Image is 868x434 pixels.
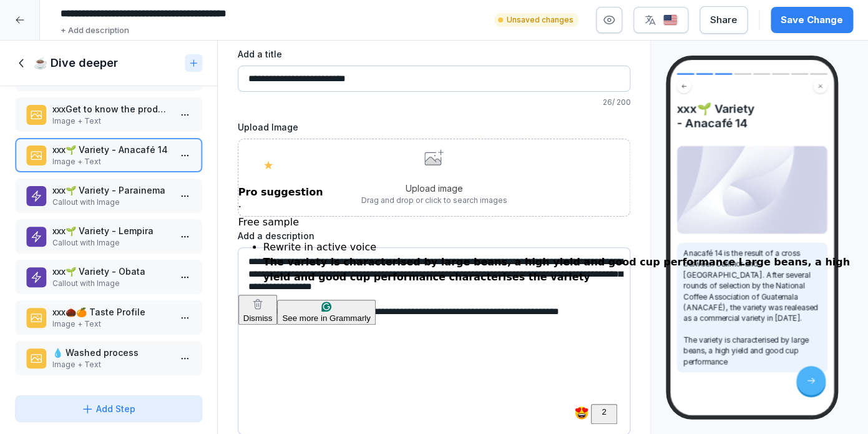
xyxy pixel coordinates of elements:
[52,184,170,197] p: xxx🌱 Variety - Parainema
[677,145,827,234] img: Image and Text preview image
[61,24,129,37] p: + Add description
[700,6,748,34] button: Share
[52,237,170,249] p: Callout with Image
[683,248,821,367] p: Anacafé 14 is the result of a cross between Catimor and [GEOGRAPHIC_DATA]. After several rounds o...
[52,346,170,359] p: 💧 Washed process
[15,219,202,254] div: xxx🌱 Variety - LempiraCallout with Image
[52,278,170,289] p: Callout with Image
[52,197,170,208] p: Callout with Image
[238,121,631,134] label: Upload Image
[15,300,202,335] div: xxx🌰🍊 Taste ProfileImage + Text
[15,341,202,375] div: 💧 Washed processImage + Text
[238,47,631,61] label: Add a title
[52,102,170,116] p: xxxGet to know the producer : [PERSON_NAME]
[52,224,170,237] p: xxx🌱 Variety - Lempira
[507,14,573,26] p: Unsaved changes
[52,305,170,318] p: xxx🌰🍊 Taste Profile
[52,143,170,156] p: xxx🌱 Variety - Anacafé 14
[52,318,170,330] p: Image + Text
[710,13,737,27] div: Share
[52,265,170,278] p: xxx🌱 Variety - Obata
[15,260,202,294] div: xxx🌱 Variety - ObataCallout with Image
[771,7,853,33] button: Save Change
[81,402,135,415] div: Add Step
[15,138,202,172] div: xxx🌱 Variety - Anacafé 14Image + Text
[52,156,170,167] p: Image + Text
[34,56,118,71] h1: ☕ Dive deeper
[677,101,827,129] h4: xxx🌱 Variety - Anacafé 14
[15,395,202,422] button: Add Step
[781,13,843,27] div: Save Change
[663,14,678,26] img: us.svg
[15,179,202,213] div: xxx🌱 Variety - ParainemaCallout with Image
[52,359,170,370] p: Image + Text
[238,97,631,108] p: 26 / 200
[15,97,202,132] div: xxxGet to know the producer : [PERSON_NAME]Image + Text
[52,116,170,127] p: Image + Text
